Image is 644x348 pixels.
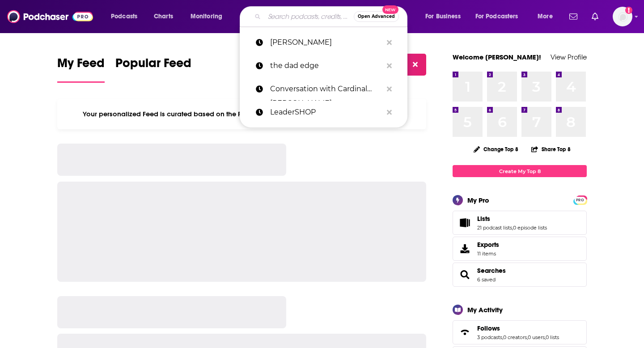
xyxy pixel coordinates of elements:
[240,54,407,77] a: the dad edge
[477,324,559,332] a: Follows
[503,334,527,340] a: 0 creators
[531,9,564,24] button: open menu
[456,242,474,255] span: Exports
[467,306,503,314] div: My Activity
[477,241,499,249] span: Exports
[477,324,500,332] span: Follows
[425,10,461,23] span: For Business
[477,225,512,231] a: 21 podcast lists
[477,215,490,223] span: Lists
[566,9,581,24] a: Show notifications dropdown
[419,9,472,24] button: open menu
[453,165,587,177] a: Create My Top 8
[575,197,585,204] span: PRO
[613,7,632,26] button: Show profile menu
[115,55,191,83] a: Popular Feed
[382,5,398,14] span: New
[513,225,547,231] a: 0 episode lists
[57,55,105,76] span: My Feed
[613,7,632,26] img: User Profile
[358,14,395,19] span: Open Advanced
[467,196,489,204] div: My Pro
[191,10,222,23] span: Monitoring
[538,10,553,23] span: More
[453,320,587,344] span: Follows
[528,334,545,340] a: 0 users
[264,9,354,24] input: Search podcasts, credits, & more...
[453,211,587,235] span: Lists
[502,334,503,340] span: ,
[240,77,407,101] a: Conversation with Cardinal [PERSON_NAME]
[477,215,547,223] a: Lists
[545,334,546,340] span: ,
[7,8,93,25] img: Podchaser - Follow, Share and Rate Podcasts
[105,9,149,24] button: open menu
[527,334,528,340] span: ,
[240,101,407,124] a: LeaderSHOP
[57,99,426,129] div: Your personalized Feed is curated based on the Podcasts, Creators, Users, and Lists that you Follow.
[57,55,105,83] a: My Feed
[270,31,382,54] p: maryn mckenna
[270,101,382,124] p: LeaderSHOP
[477,250,499,257] span: 11 items
[248,6,416,27] div: Search podcasts, credits, & more...
[115,55,191,76] span: Popular Feed
[477,334,502,340] a: 3 podcasts
[613,7,632,26] span: Logged in as megcassidy
[453,237,587,261] a: Exports
[588,9,602,24] a: Show notifications dropdown
[456,326,474,339] a: Follows
[270,54,382,77] p: the dad edge
[477,276,496,283] a: 6 saved
[354,11,399,22] button: Open AdvancedNew
[531,140,571,158] button: Share Top 8
[512,225,513,231] span: ,
[456,268,474,281] a: Searches
[453,53,541,61] a: Welcome [PERSON_NAME]!
[575,196,585,203] a: PRO
[240,31,407,54] a: [PERSON_NAME]
[456,216,474,229] a: Lists
[468,144,524,155] button: Change Top 8
[270,77,382,101] p: Conversation with Cardinal Dolan
[477,267,506,275] a: Searches
[470,9,531,24] button: open menu
[154,10,173,23] span: Charts
[551,53,587,61] a: View Profile
[453,263,587,287] span: Searches
[625,7,632,14] svg: Add a profile image
[184,9,234,24] button: open menu
[475,10,518,23] span: For Podcasters
[546,334,559,340] a: 0 lists
[148,9,178,24] a: Charts
[111,10,137,23] span: Podcasts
